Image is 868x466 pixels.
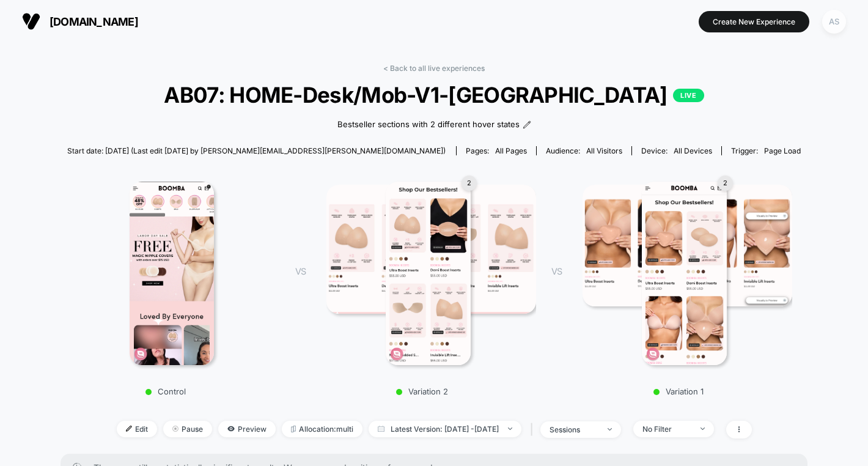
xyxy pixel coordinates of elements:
[822,10,846,34] div: AS
[378,426,384,432] img: calendar
[731,146,801,155] div: Trigger:
[528,421,540,438] span: |
[466,146,527,155] div: Pages:
[295,266,305,276] span: VS
[337,119,520,131] span: Bestseller sections with 2 different hover states
[126,426,132,432] img: edit
[326,185,536,314] img: Variation 2 1
[291,426,296,432] img: rebalance
[642,182,727,365] img: Variation 1 main
[608,428,612,431] img: end
[61,386,271,396] p: Control
[546,146,622,155] div: Audience:
[583,185,792,306] img: Variation 1 1
[282,421,362,437] span: Allocation: multi
[18,12,142,31] button: [DOMAIN_NAME]
[718,176,733,191] div: 2
[764,146,801,155] span: Page Load
[67,146,446,155] span: Start date: [DATE] (Last edit [DATE] by [PERSON_NAME][EMAIL_ADDRESS][PERSON_NAME][DOMAIN_NAME])
[383,64,485,73] a: < Back to all live experiences
[462,176,477,191] div: 2
[317,386,527,396] p: Variation 2
[818,9,850,34] button: AS
[701,427,705,430] img: end
[673,89,704,102] p: LIVE
[117,421,157,437] span: Edit
[495,146,527,155] span: all pages
[50,15,138,28] span: [DOMAIN_NAME]
[586,146,622,155] span: All Visitors
[218,421,276,437] span: Preview
[573,386,783,396] p: Variation 1
[163,421,212,437] span: Pause
[642,424,691,434] div: No Filter
[699,11,809,32] button: Create New Experience
[130,182,215,365] img: Control main
[551,266,561,276] span: VS
[508,427,512,430] img: end
[172,426,178,432] img: end
[386,182,471,365] img: Variation 2 main
[550,425,598,434] div: sessions
[631,146,721,155] span: Device:
[103,82,765,108] span: AB07: HOME-Desk/Mob-V1-[GEOGRAPHIC_DATA]
[674,146,712,155] span: all devices
[369,421,521,437] span: Latest Version: [DATE] - [DATE]
[22,12,40,31] img: Visually logo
